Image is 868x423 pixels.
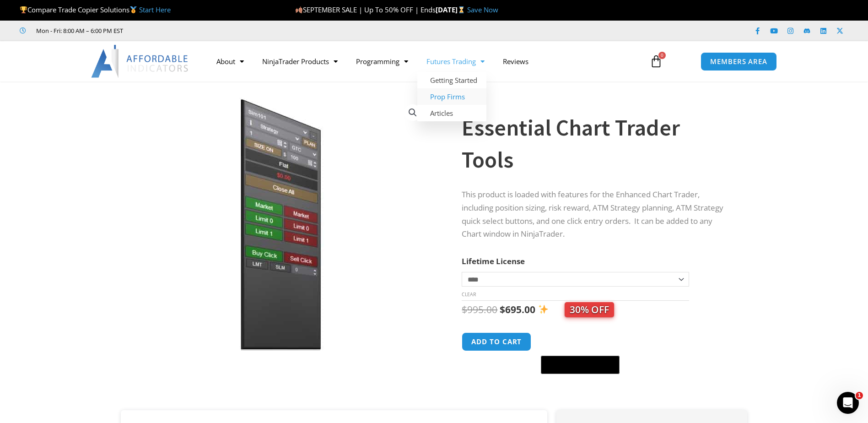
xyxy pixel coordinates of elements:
iframe: Intercom live chat [837,392,859,414]
a: Start Here [139,5,171,14]
a: Futures Trading [417,51,494,72]
img: ⌛ [458,6,465,13]
button: Add to cart [462,332,531,351]
span: 0 [658,52,666,59]
iframe: Secure express checkout frame [539,331,621,353]
span: Mon - Fri: 8:00 AM – 6:00 PM EST [34,25,123,36]
img: Essential Chart Trader Tools | Affordable Indicators – NinjaTrader [134,98,428,351]
a: Reviews [494,51,538,72]
strong: [DATE] [436,5,467,14]
img: 🏆 [20,6,27,13]
span: SEPTEMBER SALE | Up To 50% OFF | Ends [295,5,436,14]
a: View full-screen image gallery [404,104,421,121]
span: Compare Trade Copier Solutions [20,5,171,14]
button: Buy with GPay [541,356,620,374]
img: 🍂 [296,6,302,13]
a: Getting Started [417,72,486,88]
a: Articles [417,105,486,121]
a: Programming [347,51,417,72]
img: ✨ [539,304,548,314]
span: 30% OFF [565,302,614,317]
span: $ [462,303,467,316]
span: 1 [856,392,863,399]
span: $ [500,303,505,316]
a: About [207,51,253,72]
label: Lifetime License [462,256,525,266]
iframe: Customer reviews powered by Trustpilot [136,26,273,35]
ul: Futures Trading [417,72,486,121]
a: MEMBERS AREA [701,52,777,71]
a: Clear options [462,291,476,298]
img: 🥇 [130,6,137,13]
img: LogoAI | Affordable Indicators – NinjaTrader [91,45,189,78]
a: Save Now [467,5,498,14]
nav: Menu [207,51,639,72]
a: NinjaTrader Products [253,51,347,72]
p: This product is loaded with features for the Enhanced Chart Trader, including position sizing, ri... [462,188,729,241]
bdi: 995.00 [462,303,497,316]
a: 0 [636,48,676,75]
bdi: 695.00 [500,303,535,316]
a: Prop Firms [417,88,486,105]
iframe: PayPal Message 1 [462,380,729,388]
span: MEMBERS AREA [710,58,767,65]
h1: Essential Chart Trader Tools [462,112,729,176]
